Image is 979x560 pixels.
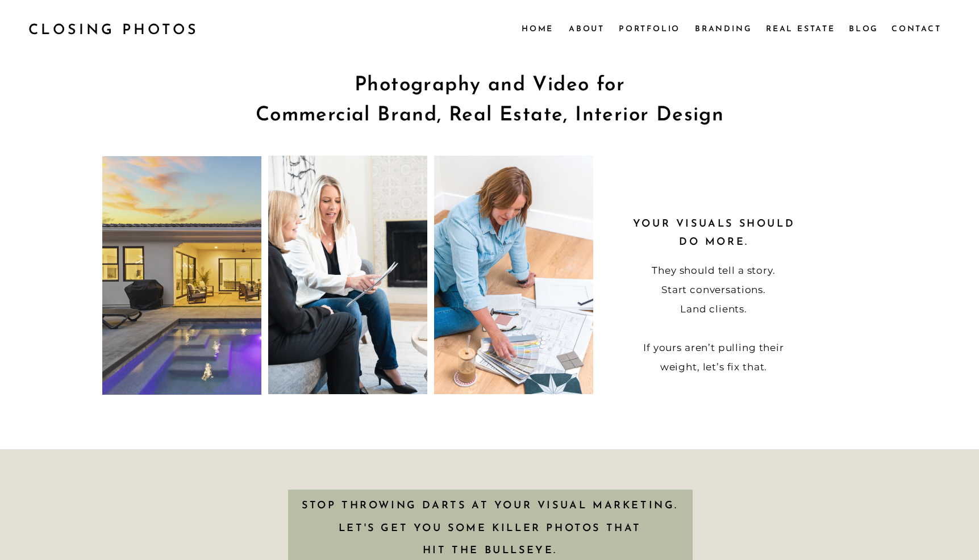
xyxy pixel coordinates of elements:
a: CLOSING PHOTOS [28,18,209,39]
a: Portfolio [619,22,681,35]
a: About [569,22,603,35]
h2: Your visuals should do more. [631,215,798,250]
a: Contact [891,22,940,35]
h1: Photography and Video for Commercial Brand, Real Estate, Interior Design [149,71,831,134]
a: Real Estate [766,22,838,35]
a: Home [522,22,553,35]
p: They should tell a story. Start conversations. Land clients. If yours aren’t pulling their weight... [626,261,802,385]
a: Blog [849,22,880,35]
a: Branding [695,22,753,35]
